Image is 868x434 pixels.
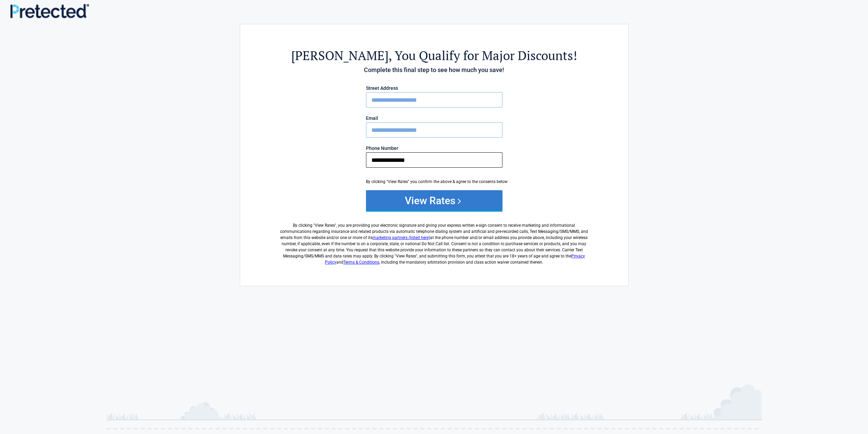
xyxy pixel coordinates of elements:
[278,47,591,64] h2: , You Qualify for Major Discounts!
[372,235,430,240] a: marketing partners (listed here)
[278,217,591,265] label: By clicking " ", you are providing your electronic signature and giving your express written e-si...
[366,86,502,90] label: Street Address
[366,116,502,121] label: Email
[366,146,502,151] label: Phone Number
[366,190,502,211] button: View Rates
[10,4,89,18] img: Main Logo
[315,223,335,228] span: View Rates
[343,260,379,265] a: Terms & Conditions
[278,66,591,74] h4: Complete this final step to see how much you save!
[366,179,502,185] div: By clicking "View Rates" you confirm the above & agree to the consents below
[291,47,388,64] span: [PERSON_NAME]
